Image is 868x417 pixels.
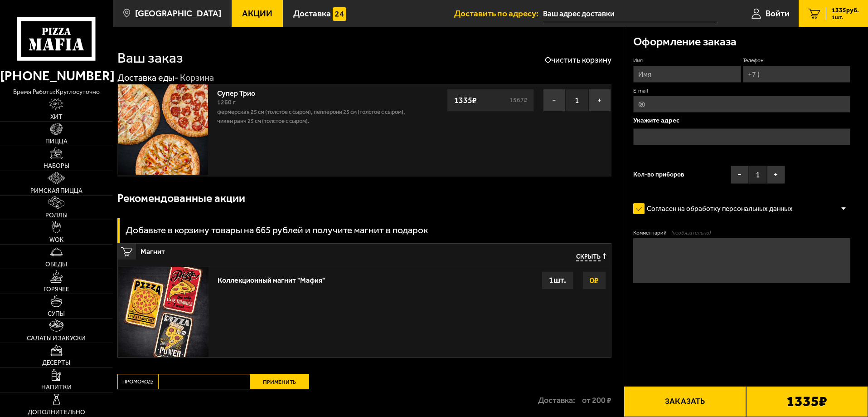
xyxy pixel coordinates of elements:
[576,253,606,262] button: Скрыть
[633,87,850,95] label: E-mail
[633,96,850,113] input: @
[786,394,827,409] b: 1335 ₽
[49,237,63,243] span: WOK
[126,226,428,235] h3: Добавьте в корзину товары на 665 рублей и получите магнит в подарок
[543,89,566,112] button: −
[542,271,573,289] div: 1 шт.
[543,5,717,22] input: Ваш адрес доставки
[633,57,741,64] label: Имя
[566,89,588,112] span: 1
[30,188,82,194] span: Римская пицца
[117,72,179,83] a: Доставка еды-
[576,253,601,262] span: Скрыть
[743,57,850,64] label: Телефон
[117,374,158,389] label: Промокод:
[50,114,63,120] span: Хит
[27,335,86,342] span: Салаты и закуски
[218,271,325,285] div: Коллекционный магнит "Мафия"
[217,86,264,98] a: Супер Трио
[731,166,749,184] button: −
[538,396,575,404] p: Доставка:
[587,272,601,289] strong: 0 ₽
[749,166,767,184] span: 1
[624,386,746,417] button: Заказать
[28,409,85,416] span: Дополнительно
[832,15,859,20] span: 1 шт.
[117,193,245,204] h3: Рекомендованные акции
[250,374,309,389] button: Применить
[454,9,543,18] span: Доставить по адресу:
[118,266,611,357] a: Коллекционный магнит "Мафия"0₽1шт.
[141,244,436,255] span: Магнит
[45,212,68,219] span: Роллы
[545,56,611,64] button: Очистить корзину
[42,360,70,366] span: Десерты
[633,36,737,48] h3: Оформление заказа
[44,286,69,293] span: Горячее
[333,7,346,21] img: 15daf4d41897b9f0e9f617042186c801.svg
[48,311,65,317] span: Супы
[633,229,850,237] label: Комментарий
[293,9,331,18] span: Доставка
[588,89,611,112] button: +
[508,97,529,103] s: 1567 ₽
[633,200,802,218] label: Согласен на обработку персональных данных
[633,117,850,124] p: Укажите адрес
[743,66,850,83] input: +7 (
[633,66,741,83] input: Имя
[44,163,69,169] span: Наборы
[217,98,236,106] span: 1260 г
[180,72,214,84] div: Корзина
[217,108,418,126] p: Фермерская 25 см (толстое с сыром), Пепперони 25 см (толстое с сыром), Чикен Ранч 25 см (толстое ...
[45,138,68,145] span: Пицца
[45,261,67,268] span: Обеды
[766,9,790,18] span: Войти
[117,51,183,65] h1: Ваш заказ
[135,9,221,18] span: [GEOGRAPHIC_DATA]
[767,166,785,184] button: +
[452,92,479,109] strong: 1335 ₽
[832,7,859,14] span: 1335 руб.
[242,9,272,18] span: Акции
[41,384,72,391] span: Напитки
[633,172,684,178] span: Кол-во приборов
[671,229,711,237] span: (необязательно)
[582,396,611,404] strong: от 200 ₽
